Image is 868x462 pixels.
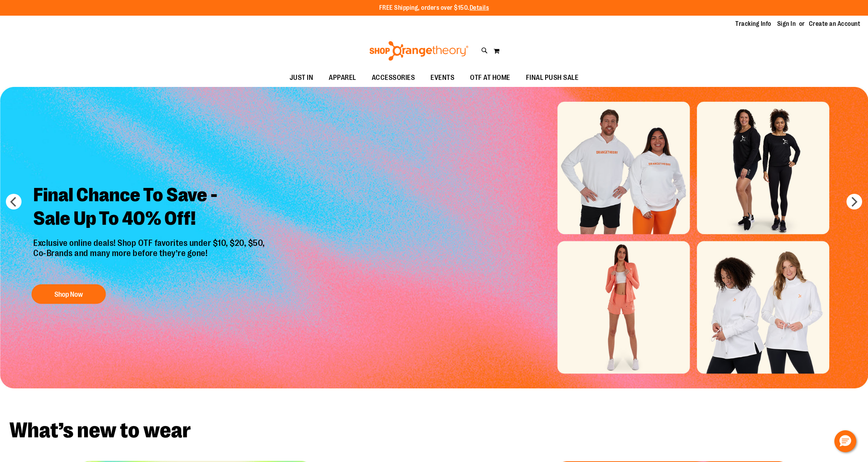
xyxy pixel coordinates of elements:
[31,284,106,304] button: Shop Now
[6,194,22,209] button: prev
[846,194,862,209] button: next
[735,20,771,28] a: Tracking Info
[27,177,273,238] h2: Final Chance To Save - Sale Up To 40% Off!
[9,420,859,441] h2: What’s new to wear
[526,69,579,87] span: FINAL PUSH SALE
[364,69,423,87] a: ACCESSORIES
[430,69,454,87] span: EVENTS
[379,4,489,13] p: FREE Shipping, orders over $150.
[423,69,462,87] a: EVENTS
[462,69,518,87] a: OTF AT HOME
[321,69,364,87] a: APPAREL
[470,69,510,87] span: OTF AT HOME
[27,238,273,276] p: Exclusive online deals! Shop OTF favorites under $10, $20, $50, Co-Brands and many more before th...
[518,69,587,87] a: FINAL PUSH SALE
[834,430,856,452] button: Hello, have a question? Let’s chat.
[470,4,489,11] a: Details
[368,41,470,61] img: Shop Orangetheory
[329,69,356,87] span: APPAREL
[809,20,861,28] a: Create an Account
[290,69,313,87] span: JUST IN
[372,69,415,87] span: ACCESSORIES
[777,20,796,28] a: Sign In
[282,69,321,87] a: JUST IN
[27,177,273,308] a: Final Chance To Save -Sale Up To 40% Off! Exclusive online deals! Shop OTF favorites under $10, $...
